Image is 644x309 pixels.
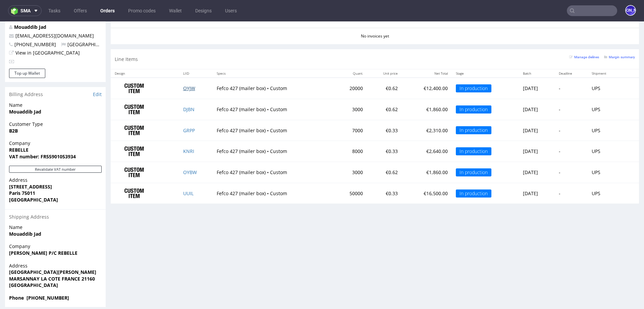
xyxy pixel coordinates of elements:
[9,175,58,181] strong: [GEOGRAPHIC_DATA]
[213,120,334,141] td: Fefco 427 (mailer box) • Custom
[9,273,69,280] strong: Phone [PHONE_NUMBER]
[213,140,334,161] td: Fefco 427 (mailer box) • Custom
[406,85,447,91] p: €1,860.00
[9,144,102,151] button: Revalidate VAT number
[367,77,402,98] td: €0.62
[117,143,151,159] img: ico-item-custom-a8f9c3db6a5631ce2f509e228e8b95abde266dc4376634de7b166047de09ff05.png
[183,127,194,133] a: KNRI
[519,120,554,141] td: [DATE]
[519,140,554,161] td: [DATE]
[9,168,35,175] strong: Paris 75011
[9,228,77,235] strong: [PERSON_NAME] P/C REBELLE
[70,5,91,16] a: Offers
[334,77,367,98] td: 3000
[367,98,402,120] td: €0.33
[9,87,41,93] strong: Mouaddib Jad
[9,162,52,168] strong: [STREET_ADDRESS]
[588,56,622,77] td: UPS
[569,34,599,37] small: Manage dielines
[183,85,195,91] a: DJBN
[117,122,151,138] img: ico-item-custom-a8f9c3db6a5631ce2f509e228e8b95abde266dc4376634de7b166047de09ff05.png
[9,222,102,228] span: Company
[183,148,197,154] a: OYBW
[334,161,367,182] td: 50000
[179,48,213,56] th: LIID
[402,48,451,56] th: Net Total
[519,161,554,182] td: [DATE]
[9,247,96,254] strong: [GEOGRAPHIC_DATA][PERSON_NAME]
[124,5,160,16] a: Promo codes
[9,119,102,125] span: Company
[406,64,447,70] p: €12,400.00
[9,99,102,106] span: Customer Type
[456,84,491,92] div: In production
[213,161,334,182] td: Fefco 427 (mailer box) • Custom
[9,80,102,87] span: Name
[406,148,447,154] p: €1,860.00
[117,80,151,96] img: ico-item-custom-a8f9c3db6a5631ce2f509e228e8b95abde266dc4376634de7b166047de09ff05.png
[15,28,80,34] a: View in [GEOGRAPHIC_DATA]
[555,98,588,120] td: -
[456,63,491,71] div: In production
[111,6,639,18] div: No invoices yet
[555,56,588,77] td: -
[213,98,334,120] td: Fefco 427 (mailer box) • Custom
[588,48,622,56] th: Shipment
[11,7,20,15] img: logo
[456,147,491,155] div: In production
[9,209,41,216] strong: Mouaddib Jad
[555,161,588,182] td: -
[9,125,29,132] strong: REBELLE
[183,64,195,70] a: OYJW
[406,127,447,133] p: €2,640.00
[213,56,334,77] td: Fefco 427 (mailer box) • Custom
[406,106,447,112] p: €2,310.00
[456,105,491,113] div: In production
[588,120,622,141] td: UPS
[555,140,588,161] td: -
[555,48,588,56] th: Deadline
[9,241,102,248] span: Address
[334,48,367,56] th: Quant.
[9,203,102,209] span: Name
[604,34,635,37] small: Margin summary
[8,5,42,16] button: sma
[9,20,56,26] span: [PHONE_NUMBER]
[117,101,151,118] img: ico-item-custom-a8f9c3db6a5631ce2f509e228e8b95abde266dc4376634de7b166047de09ff05.png
[61,20,114,26] span: [GEOGRAPHIC_DATA]
[9,132,76,138] strong: VAT number: FR55901053934
[5,66,106,80] div: Billing Address
[452,48,519,56] th: Stage
[588,98,622,120] td: UPS
[111,28,639,48] div: Line Items
[191,5,216,16] a: Designs
[367,48,402,56] th: Unit price
[213,77,334,98] td: Fefco 427 (mailer box) • Custom
[519,56,554,77] td: [DATE]
[456,126,491,134] div: In production
[367,140,402,161] td: €0.62
[367,56,402,77] td: €0.62
[456,168,491,176] div: In production
[221,5,241,16] a: Users
[117,59,151,75] img: ico-item-custom-a8f9c3db6a5631ce2f509e228e8b95abde266dc4376634de7b166047de09ff05.png
[96,5,119,16] a: Orders
[519,98,554,120] td: [DATE]
[9,254,95,260] strong: MARSANNAY LA COTE FRANCE 21160
[165,5,186,16] a: Wallet
[117,164,151,180] img: ico-item-custom-a8f9c3db6a5631ce2f509e228e8b95abde266dc4376634de7b166047de09ff05.png
[406,169,447,175] p: €16,500.00
[9,260,58,267] strong: [GEOGRAPHIC_DATA]
[93,70,102,76] a: Edit
[626,6,635,15] figcaption: [PERSON_NAME]
[519,77,554,98] td: [DATE]
[334,56,367,77] td: 20000
[44,5,64,16] a: Tasks
[5,188,106,203] div: Shipping Address
[367,161,402,182] td: €0.33
[334,120,367,141] td: 8000
[367,120,402,141] td: €0.33
[334,140,367,161] td: 3000
[588,161,622,182] td: UPS
[183,106,195,112] a: GRPP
